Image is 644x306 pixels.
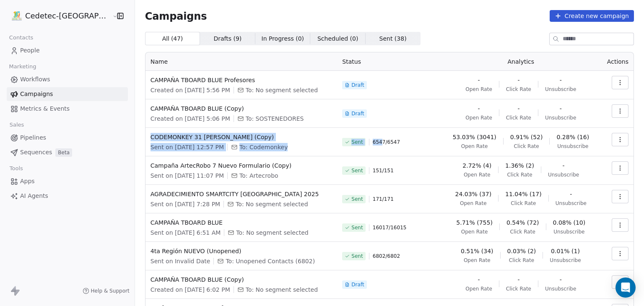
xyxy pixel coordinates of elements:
[478,275,480,284] span: -
[505,190,542,198] span: 11.04% (17)
[151,86,230,94] span: Created on [DATE] 5:56 PM
[517,76,519,84] span: -
[456,218,493,227] span: 5.71% (755)
[145,10,207,22] span: Campaigns
[151,133,332,141] span: CODEMONKEY 31 [PERSON_NAME] (Copy)
[563,161,565,170] span: -
[465,114,492,121] span: Open Rate
[20,75,50,84] span: Workflows
[7,44,128,57] a: People
[553,218,586,227] span: 0.08% (10)
[373,224,407,231] span: 16017 / 16015
[570,190,572,198] span: -
[460,200,487,207] span: Open Rate
[560,275,562,284] span: -
[373,196,394,202] span: 171 / 171
[239,143,288,151] span: To: Codemonkey
[461,143,488,150] span: Open Rate
[557,143,588,150] span: Unsubscribe
[465,86,492,93] span: Open Rate
[10,9,106,23] button: Cedetec-[GEOGRAPHIC_DATA]
[373,253,400,259] span: 6802 / 6802
[464,171,491,178] span: Open Rate
[246,86,318,94] span: To: No segment selected
[7,131,128,145] a: Pipelines
[151,218,332,227] span: CAMPAÑA TBOARD BLUE
[20,148,52,157] span: Sequences
[151,114,230,123] span: Created on [DATE] 5:06 PM
[5,31,37,44] span: Contacts
[507,171,532,178] span: Click Rate
[442,52,600,71] th: Analytics
[351,224,363,231] span: Sent
[151,76,332,84] span: CAMPAÑA TBOARD BLUE Profesores
[6,162,26,175] span: Tools
[239,171,278,180] span: To: Artecrobo
[550,10,634,22] button: Create new campaign
[455,190,492,198] span: 24.03% (37)
[151,171,224,180] span: Sent on [DATE] 11:07 PM
[213,34,241,43] span: Drafts ( 9 )
[545,285,576,292] span: Unsubscribe
[507,247,536,255] span: 0.03% (2)
[151,104,332,113] span: CAMPAÑA TBOARD BLUE (Copy)
[600,52,634,71] th: Actions
[145,52,338,71] th: Name
[151,247,332,255] span: 4ta Región NUEVO (Unopened)
[7,73,128,86] a: Workflows
[506,218,539,227] span: 0.54% (72)
[506,114,531,121] span: Click Rate
[509,257,534,264] span: Click Rate
[7,189,128,203] a: AI Agents
[351,281,364,288] span: Draft
[545,86,576,93] span: Unsubscribe
[236,200,308,208] span: To: No segment selected
[6,119,28,131] span: Sales
[517,104,519,113] span: -
[25,10,110,21] span: Cedetec-[GEOGRAPHIC_DATA]
[151,143,224,151] span: Sent on [DATE] 12:57 PM
[464,257,491,264] span: Open Rate
[506,86,531,93] span: Click Rate
[545,114,576,121] span: Unsubscribe
[20,133,46,142] span: Pipelines
[351,196,363,202] span: Sent
[510,228,535,235] span: Click Rate
[7,87,128,101] a: Campaigns
[351,167,363,174] span: Sent
[151,228,221,237] span: Sent on [DATE] 6:51 AM
[20,46,40,55] span: People
[151,200,220,208] span: Sent on [DATE] 7:28 PM
[7,174,128,188] a: Apps
[226,257,315,265] span: To: Unopened Contacts (6802)
[556,133,589,141] span: 0.28% (16)
[151,161,332,170] span: Campaña ArtecRobo 7 Nuevo Formulario (Copy)
[12,11,22,21] img: IMAGEN%2010%20A%C3%83%C2%91OS.png
[262,34,304,43] span: In Progress ( 0 )
[548,171,579,178] span: Unsubscribe
[560,76,562,84] span: -
[351,110,364,117] span: Draft
[351,139,363,145] span: Sent
[556,200,587,207] span: Unsubscribe
[478,76,480,84] span: -
[373,167,394,174] span: 151 / 151
[337,52,442,71] th: Status
[20,104,70,113] span: Metrics & Events
[462,161,491,170] span: 2.72% (4)
[615,277,636,298] div: Open Intercom Messenger
[7,102,128,116] a: Metrics & Events
[7,145,128,159] a: SequencesBeta
[151,190,332,198] span: AGRADECIMIENTO SMARTCITY [GEOGRAPHIC_DATA] 2025
[246,114,304,123] span: To: SOSTENEDORES
[452,133,496,141] span: 53.03% (3041)
[151,257,210,265] span: Sent on Invalid Date
[510,133,543,141] span: 0.91% (52)
[351,253,363,259] span: Sent
[83,288,130,294] a: Help & Support
[55,148,72,157] span: Beta
[317,34,358,43] span: Scheduled ( 0 )
[461,247,493,255] span: 0.51% (34)
[5,60,40,73] span: Marketing
[20,90,53,99] span: Campaigns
